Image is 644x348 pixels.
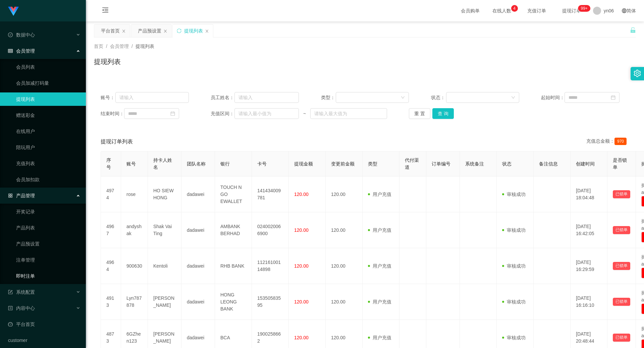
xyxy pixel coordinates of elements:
td: 120.00 [326,284,363,320]
td: RHB BANK [215,248,252,284]
td: HONG LEONG BANK [215,284,252,320]
span: 员工姓名： [211,94,234,101]
td: [DATE] 16:42:05 [571,212,607,248]
span: 团队名称 [187,161,206,166]
i: 图标: unlock [630,27,636,33]
sup: 315 [578,5,590,12]
span: 充值订单 [524,8,549,13]
span: 用户充值 [368,335,391,340]
span: 会员管理 [8,48,35,54]
span: / [106,44,107,49]
span: 120.00 [294,192,309,197]
a: 即时注单 [16,269,80,283]
td: AMBANK BERHAD [215,212,252,248]
span: 卡号 [257,161,267,166]
i: 图标: sync [177,28,181,33]
a: customer [8,334,80,347]
span: 120.00 [294,335,309,340]
i: 图标: setting [634,70,641,77]
td: [DATE] 16:16:10 [571,284,607,320]
img: logo.9652507e.png [8,7,19,16]
i: 图标: down [511,95,515,100]
span: 审核成功 [502,335,526,340]
span: 内容中心 [8,305,35,311]
span: 结束时间： [101,110,124,117]
span: 是否锁单 [613,157,627,170]
a: 充值列表 [16,157,80,170]
span: 账号 [126,161,136,166]
button: 查 询 [432,108,454,119]
td: 11216100114898 [252,248,289,284]
td: 120.00 [326,212,363,248]
span: 用户充值 [368,192,391,197]
i: 图标: close [122,29,126,33]
span: 备注信息 [539,161,558,166]
td: 15350583595 [252,284,289,320]
td: andyshak [121,212,148,248]
a: 陪玩用户 [16,141,80,154]
button: 重 置 [409,108,430,119]
span: 用户充值 [368,227,391,233]
span: 状态： [431,94,446,101]
td: dadawei [181,284,215,320]
i: 图标: calendar [170,111,175,116]
span: 起始时间： [541,94,565,101]
span: 120.00 [294,263,309,269]
i: 图标: form [8,290,13,294]
span: 120.00 [294,227,309,233]
button: 已锁单 [613,190,630,198]
span: 提现金额 [294,161,313,166]
h1: 提现列表 [94,57,121,67]
td: dadawei [181,177,215,212]
td: 900630 [121,248,148,284]
span: 提现订单 [559,8,584,13]
a: 产品列表 [16,221,80,234]
span: 类型： [321,94,336,101]
i: 图标: table [8,49,13,53]
span: 审核成功 [502,299,526,304]
span: ~ [299,110,310,117]
td: 4964 [101,248,121,284]
td: 4967 [101,212,121,248]
span: 银行 [220,161,230,166]
span: 审核成功 [502,192,526,197]
span: 创建时间 [576,161,595,166]
td: 0240020066900 [252,212,289,248]
a: 会员加减打码量 [16,76,80,90]
td: [PERSON_NAME] [148,284,181,320]
div: 充值总金额： [586,138,629,146]
span: 提现订单列表 [101,138,133,146]
a: 注单管理 [16,253,80,267]
i: 图标: close [205,29,209,33]
span: 首页 [94,44,103,49]
a: 会员加扣款 [16,173,80,186]
div: 产品预设置 [138,24,161,37]
i: 图标: check-circle-o [8,32,13,37]
span: 用户充值 [368,263,391,269]
td: TOUCH N GO EWALLET [215,177,252,212]
a: 会员列表 [16,60,80,74]
span: 会员管理 [110,44,129,49]
td: 120.00 [326,177,363,212]
a: 赠送彩金 [16,109,80,122]
td: Shak Vai Ting [148,212,181,248]
td: [DATE] 18:04:48 [571,177,607,212]
span: 120.00 [294,299,309,304]
span: 用户充值 [368,299,391,304]
span: 提现列表 [136,44,154,49]
i: 图标: global [622,8,627,13]
i: 图标: calendar [611,95,615,100]
span: 充值区间： [211,110,234,117]
sup: 4 [511,5,518,12]
td: dadawei [181,212,215,248]
td: 120.00 [326,248,363,284]
i: 图标: appstore-o [8,193,13,198]
div: 提现列表 [184,24,203,37]
span: 系统配置 [8,289,35,295]
span: 订单编号 [432,161,450,166]
span: 数据中心 [8,32,35,38]
i: 图标: profile [8,306,13,310]
span: 状态 [502,161,512,166]
span: 系统备注 [465,161,484,166]
input: 请输入 [115,92,189,103]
